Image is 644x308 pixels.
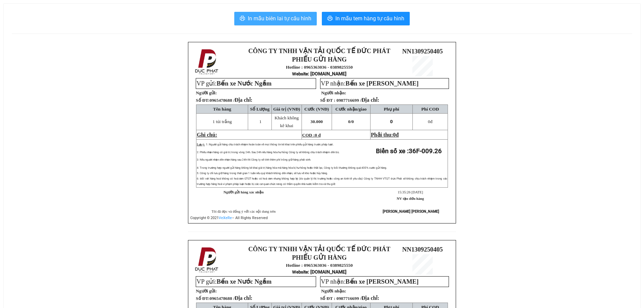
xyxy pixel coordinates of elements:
span: 3: Nếu người nhận đến nhận hàng sau 24h thì Công ty sẽ tính thêm phí trông giữ hàng phát sinh. [197,158,311,161]
strong: Biển số xe : [376,147,442,155]
span: Số Lượng [250,106,270,112]
strong: PHIẾU GỬI HÀNG [292,254,347,261]
strong: [PERSON_NAME] [PERSON_NAME] [383,209,439,214]
span: printer [327,16,333,22]
span: Tôi đã đọc và đồng ý với các nội dung trên [212,210,276,213]
strong: PHIẾU GỬI HÀNG [292,56,347,63]
strong: NV tạo đơn hàng [397,197,424,200]
span: VP nhận: [321,80,419,87]
span: Địa chỉ: [235,295,253,301]
span: 2: Phiếu nhận hàng có giá trị trong vòng 24h. Sau 24h nếu hàng hóa hư hỏng Công ty sẽ không chịu ... [197,151,339,154]
span: 0 [352,119,354,124]
strong: CÔNG TY TNHH VẬN TẢI QUỐC TẾ ĐỨC PHÁT [248,245,390,253]
span: 36F-009.26 [409,147,442,155]
span: In mẫu biên lai tự cấu hình [248,14,311,23]
strong: CÔNG TY TNHH VẬN TẢI QUỐC TẾ ĐỨC PHÁT [248,47,390,54]
span: đ [396,132,399,138]
strong: Người gửi: [196,90,217,95]
span: 0 [393,132,396,138]
span: 1 túi trắng [213,119,232,124]
span: 30.000 [310,119,323,124]
span: Phụ phí [384,106,399,112]
span: VP gửi: [196,278,271,285]
span: Bến xe [PERSON_NAME] [345,278,419,285]
span: 15:35:26 [DATE] [398,190,423,194]
span: Cước nhận/giao [335,106,367,112]
span: Ghi chú: [197,132,217,138]
span: 0987716699 / [336,296,379,301]
span: 6: Đối với hàng hoá không có hoá đơn GTGT hoặc có hoá đơn nhưng không hợp lệ (do quản lý thị trườ... [197,177,447,186]
span: 1 [259,119,262,124]
span: Địa chỉ: [235,97,253,103]
span: đ [428,119,432,124]
span: 0 [390,119,393,124]
strong: Hotline : 0965363036 - 0389825550 [286,65,353,70]
span: 0 đ [315,133,320,138]
span: 0987716699 / [336,98,379,103]
button: printerIn mẫu tem hàng tự cấu hình [322,12,410,25]
span: VP gửi: [196,80,271,87]
strong: : [DOMAIN_NAME] [292,269,347,275]
span: Phí COD [421,106,439,112]
strong: Số ĐT : [320,296,335,301]
strong: Người gửi hàng xác nhận [223,190,264,194]
strong: Người gửi: [196,288,217,293]
span: Tên hàng [213,106,231,112]
img: logo [193,246,221,274]
img: logo [193,48,221,76]
a: VeXeRe [219,216,232,220]
span: Bến xe Nước Ngầm [217,80,272,87]
span: 0 [428,119,430,124]
span: Địa chỉ: [361,295,379,301]
span: 5: Công ty chỉ lưu giữ hàng trong thời gian 1 tuần nếu quý khách không đến nhận, sẽ lưu về kho ho... [197,172,328,175]
strong: Hotline : 0965363036 - 0389825550 [286,263,353,268]
strong: : [DOMAIN_NAME] [292,71,347,76]
span: Bến xe Nước Ngầm [217,278,272,285]
span: Khách không kê khai [275,115,299,128]
span: 0965478688 / [210,98,253,103]
span: VP nhận: [321,278,419,285]
span: Giá trị (VNĐ) [273,106,300,112]
span: printer [240,16,245,22]
strong: Số ĐT : [320,98,335,103]
strong: Số ĐT: [196,98,252,103]
span: Phải thu: [371,132,399,138]
span: NN1309250405 [402,246,443,253]
span: Cước (VNĐ) [304,106,329,112]
span: COD : [302,133,321,138]
button: printerIn mẫu biên lai tự cấu hình [234,12,317,25]
span: 0/ [348,119,354,124]
span: In mẫu tem hàng tự cấu hình [335,14,404,23]
span: Website [292,71,308,76]
span: Địa chỉ: [361,97,379,103]
span: Lưu ý: [197,143,205,146]
span: Copyright © 2021 – All Rights Reserved [190,216,268,220]
strong: Người nhận: [321,90,346,95]
span: 1: Người gửi hàng chịu trách nhiệm hoàn toàn về mọi thông tin kê khai trên phiếu gửi hàng trước p... [206,143,334,146]
strong: Số ĐT: [196,296,252,301]
span: 0965478688 / [210,296,253,301]
span: Bến xe [PERSON_NAME] [345,80,419,87]
span: NN1309250405 [402,48,443,55]
span: Website [292,269,308,275]
span: 4: Trong trường hợp người gửi hàng không kê khai giá trị hàng hóa mà hàng hóa bị hư hỏng hoặc thấ... [197,166,387,169]
strong: Người nhận: [321,288,346,293]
